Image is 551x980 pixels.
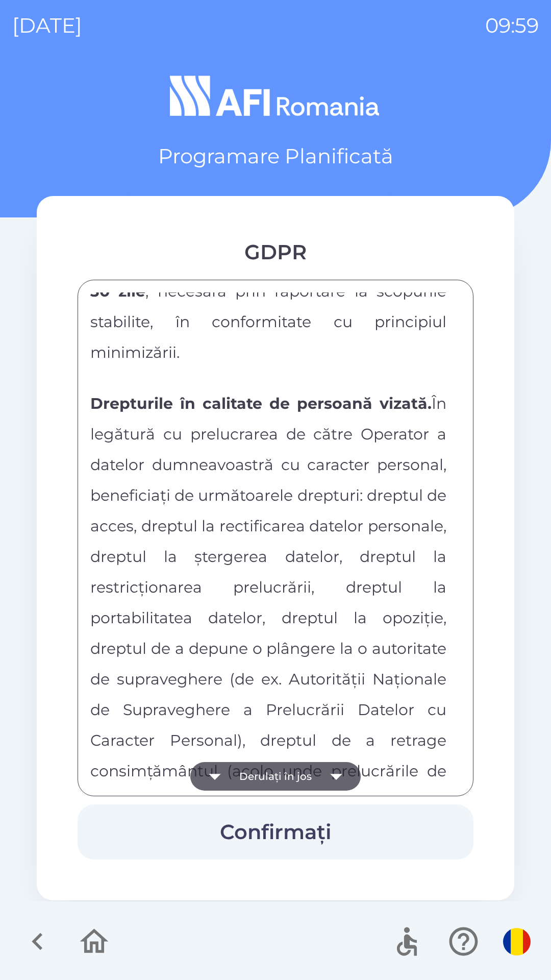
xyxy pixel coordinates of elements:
[90,394,446,842] span: În legătură cu prelucrarea de către Operator a datelor dumneavoastră cu caracter personal, benefi...
[37,71,514,120] img: Logo
[78,804,473,860] button: Confirmați
[190,762,361,791] button: Derulați în jos
[78,237,473,267] div: GDPR
[485,10,539,41] p: 09:59
[12,10,82,41] p: [DATE]
[503,928,531,955] img: ro flag
[158,141,393,171] p: Programare Planificată
[90,394,432,413] strong: Drepturile în calitate de persoană vizată.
